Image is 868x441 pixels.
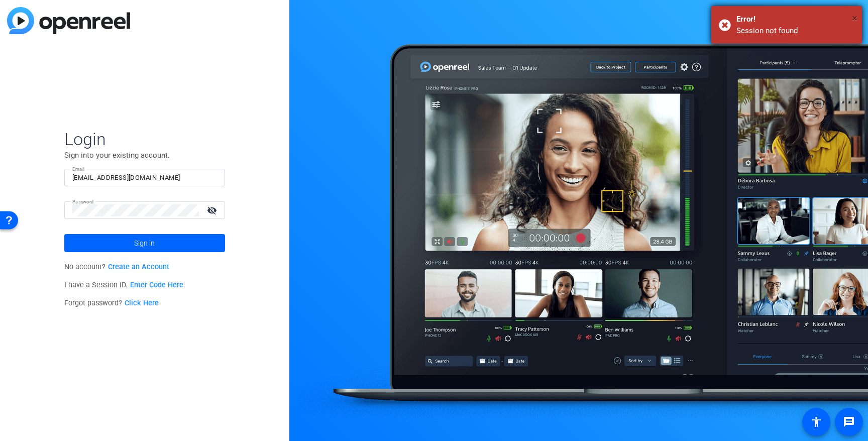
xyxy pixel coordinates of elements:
span: No account? [64,263,169,271]
span: Forgot password? [64,299,159,307]
a: Click Here [125,299,159,307]
button: Sign in [64,234,225,252]
mat-label: Password [72,199,94,204]
mat-icon: visibility_off [201,203,225,217]
span: I have a Session ID. [64,281,183,289]
mat-label: Email [72,166,85,172]
p: Sign into your existing account. [64,150,225,161]
input: Enter Email Address [72,172,217,184]
img: blue-gradient.svg [7,7,130,34]
a: Enter Code Here [130,281,183,289]
div: Session not found [736,25,854,37]
a: Create an Account [108,263,169,271]
div: Error! [736,14,854,25]
span: Sign in [134,231,155,256]
button: Close [852,11,857,26]
mat-icon: accessibility [810,416,822,428]
mat-icon: message [843,416,855,428]
span: × [852,12,857,24]
span: Login [64,129,225,150]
